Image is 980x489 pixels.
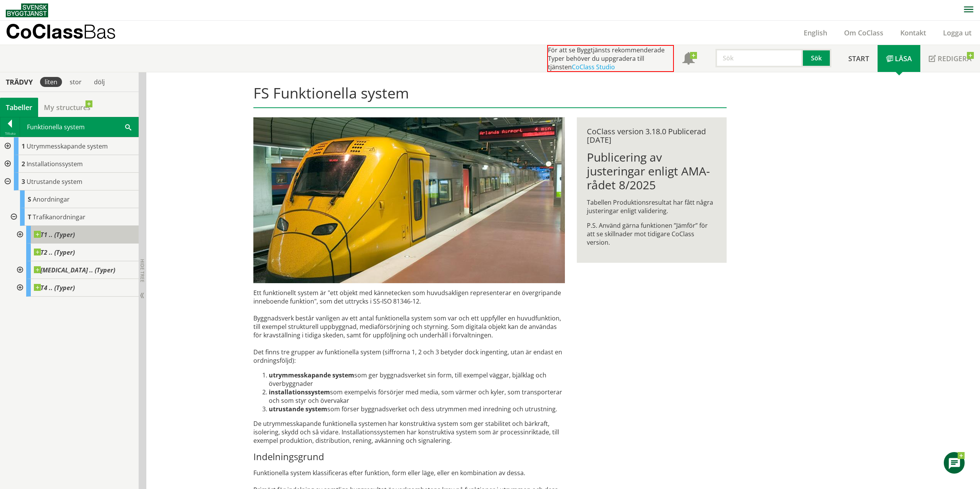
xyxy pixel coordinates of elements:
[12,279,139,297] div: Gå till informationssidan för CoClass Studio
[22,177,25,186] span: 3
[848,54,869,63] span: Start
[40,77,62,87] div: liten
[20,117,138,137] div: Funktionella system
[22,160,25,168] span: 2
[682,53,695,65] span: Notifikationer
[892,28,935,37] a: Kontakt
[840,45,878,72] a: Start
[65,77,86,87] div: stor
[27,142,108,150] span: Utrymmesskapande system
[6,3,48,17] img: Svensk Byggtjänst
[28,195,31,204] span: S
[125,123,131,131] span: Sök i tabellen
[38,98,96,117] a: My structures
[0,130,20,137] div: Tillbaka
[572,63,615,71] a: CoClass Studio
[895,54,912,63] span: Läsa
[34,249,75,256] span: T2 .. (Typer)
[6,190,139,208] div: Gå till informationssidan för CoClass Studio
[269,388,565,405] li: som exempelvis försörjer med media, som värmer och kyler, som trans­porterar och som styr och öve...
[6,208,139,297] div: Gå till informationssidan för CoClass Studio
[28,213,31,221] span: T
[253,84,727,108] h1: FS Funktionella system
[935,28,980,37] a: Logga ut
[34,266,115,274] span: [MEDICAL_DATA] .. (Typer)
[836,28,892,37] a: Om CoClass
[89,77,109,87] div: dölj
[33,213,85,221] span: Trafikanordningar
[34,284,75,292] span: T4 .. (Typer)
[27,177,82,186] span: Utrustande system
[269,371,565,388] li: som ger byggnadsverket sin form, till exempel väggar, bjälklag och överbyggnader
[34,231,75,239] span: T1 .. (Typer)
[12,226,139,244] div: Gå till informationssidan för CoClass Studio
[587,221,717,247] p: P.S. Använd gärna funktionen ”Jämför” för att se skillnader mot tidigare CoClass version.
[715,49,803,67] input: Sök
[12,261,139,279] div: Gå till informationssidan för CoClass Studio
[253,451,565,462] h3: Indelningsgrund
[269,371,354,379] strong: utrymmesskapande system
[139,259,146,282] span: Hide tree
[33,195,70,204] span: Anordningar
[2,78,37,86] div: Trädvy
[878,45,920,72] a: Läsa
[587,127,717,144] div: CoClass version 3.18.0 Publicerad [DATE]
[6,27,116,36] p: CoClass
[587,150,717,192] h1: Publicering av justeringar enligt AMA-rådet 8/2025
[587,198,717,215] p: Tabellen Produktionsresultat har fått några justeringar enligt validering.
[547,45,674,72] div: För att se Byggtjänsts rekommenderade Typer behöver du uppgradera till tjänsten
[83,20,116,43] span: Bas
[269,405,565,413] li: som förser byggnadsverket och dess utrymmen med inredning och utrustning.
[269,405,327,413] strong: utrustande system
[803,49,831,67] button: Sök
[920,45,980,72] a: Redigera
[253,117,565,283] img: arlanda-express-2.jpg
[12,244,139,261] div: Gå till informationssidan för CoClass Studio
[6,21,132,45] a: CoClassBas
[269,388,330,396] strong: installationssystem
[938,54,972,63] span: Redigera
[795,28,836,37] a: English
[22,142,25,150] span: 1
[27,160,83,168] span: Installationssystem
